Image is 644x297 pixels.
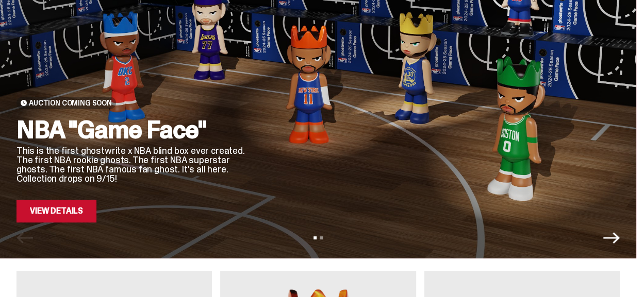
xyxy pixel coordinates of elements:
[313,236,317,239] button: View slide 1
[16,117,261,142] h2: NBA "Game Face"
[603,230,620,246] button: Next
[320,236,323,239] button: View slide 2
[16,146,261,183] p: This is the first ghostwrite x NBA blind box ever created. The first NBA rookie ghosts. The first...
[29,99,112,107] span: Auction Coming Soon
[16,200,96,222] a: View Details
